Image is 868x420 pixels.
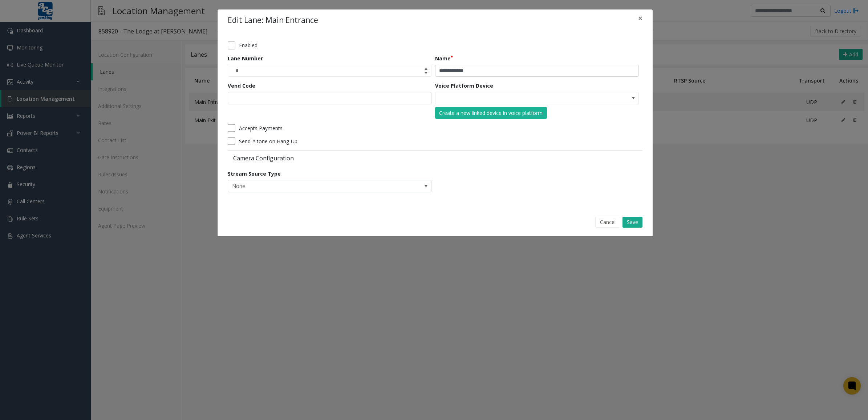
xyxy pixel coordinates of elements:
[622,217,642,228] button: Save
[435,107,547,119] button: Create a new linked device in voice platform
[228,82,255,89] label: Vend Code
[239,137,297,145] label: Send # tone on Hang-Up
[239,41,257,49] label: Enabled
[228,154,433,162] label: Camera Configuration
[439,109,543,117] div: Create a new linked device in voice platform
[239,124,283,132] label: Accepts Payments
[595,217,620,228] button: Cancel
[638,13,642,23] span: ×
[228,180,390,192] span: None
[435,55,453,62] label: Name
[228,55,263,62] label: Lane Number
[435,92,598,104] input: NO DATA FOUND
[421,71,431,77] span: Decrease value
[228,170,281,177] label: Stream Source Type
[435,82,493,89] label: Voice Platform Device
[633,9,648,27] button: Close
[228,15,318,26] h4: Edit Lane: Main Entrance
[421,65,431,71] span: Increase value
